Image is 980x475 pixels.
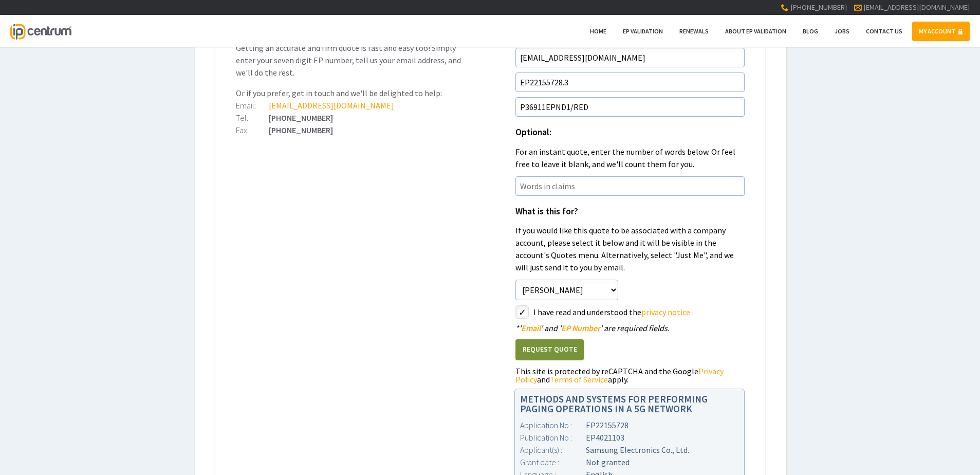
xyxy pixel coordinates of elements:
span: Email [521,323,541,333]
span: EP Validation [623,27,663,35]
button: Request Quote [515,339,584,360]
p: Getting an accurate and firm quote is fast and easy too! Simply enter your seven digit EP number,... [236,42,465,79]
label: styled-checkbox [515,305,529,319]
span: Jobs [835,27,849,35]
a: privacy notice [641,307,690,317]
p: If you would like this quote to be associated with a company account, please select it below and ... [515,224,745,273]
a: Blog [796,22,825,41]
input: Words in claims [515,176,745,196]
div: Tel: [236,114,269,122]
a: EP Validation [616,22,670,41]
span: EP Number [561,323,600,333]
div: Fax: [236,126,269,134]
span: Contact Us [866,27,902,35]
div: EP22155728 [520,419,739,431]
div: Publication No : [520,431,586,444]
a: Jobs [828,22,856,41]
span: Home [590,27,606,35]
div: EP4021103 [520,431,739,444]
h1: What is this for? [515,207,745,216]
span: Renewals [679,27,709,35]
a: About EP Validation [718,22,793,41]
a: Privacy Policy [515,366,724,385]
span: About EP Validation [725,27,786,35]
span: [PHONE_NUMBER] [790,3,847,12]
a: Renewals [673,22,715,41]
div: Not granted [520,456,739,468]
span: Blog [803,27,818,35]
a: Terms of Service [550,374,608,385]
p: Or if you prefer, get in touch and we'll be delighted to help: [236,87,465,99]
div: Samsung Electronics Co., Ltd. [520,444,739,456]
input: Email [515,48,745,67]
div: Grant date : [520,456,586,468]
div: Email: [236,101,269,109]
a: [EMAIL_ADDRESS][DOMAIN_NAME] [269,100,394,111]
h1: Optional: [515,128,745,137]
div: ' ' and ' ' are required fields. [515,324,745,332]
div: [PHONE_NUMBER] [236,126,465,134]
a: Home [583,22,613,41]
div: This site is protected by reCAPTCHA and the Google and apply. [515,367,745,383]
a: IP Centrum [10,15,71,47]
h1: METHODS AND SYSTEMS FOR PERFORMING PAGING OPERATIONS IN A 5G NETWORK [520,394,739,414]
label: I have read and understood the [533,305,745,319]
div: [PHONE_NUMBER] [236,114,465,122]
a: MY ACCOUNT [912,22,970,41]
a: Contact Us [859,22,909,41]
input: Your Reference [515,97,745,117]
div: Applicant(s) : [520,444,586,456]
div: Application No : [520,419,586,431]
a: [EMAIL_ADDRESS][DOMAIN_NAME] [863,3,970,12]
input: EP Number [515,72,745,92]
p: For an instant quote, enter the number of words below. Or feel free to leave it blank, and we'll ... [515,145,745,170]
